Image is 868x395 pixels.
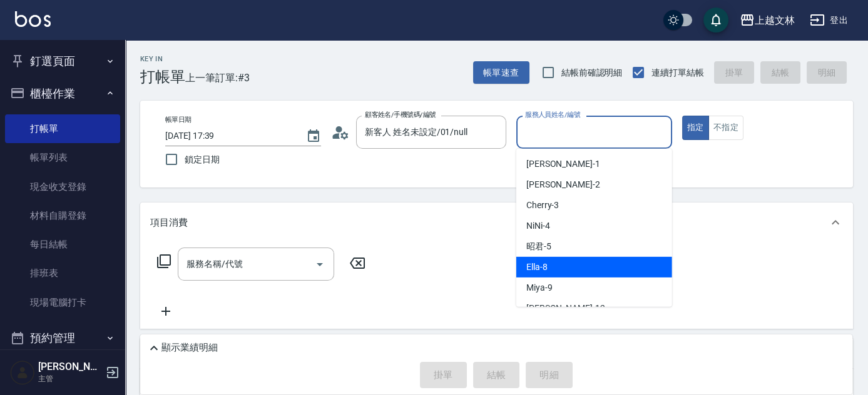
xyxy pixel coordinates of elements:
[185,153,220,166] span: 鎖定日期
[140,55,185,63] h2: Key In
[526,178,600,191] span: [PERSON_NAME] -2
[525,110,580,119] label: 服務人員姓名/編號
[526,219,550,232] span: NiNi -4
[10,360,35,385] img: Person
[5,143,120,172] a: 帳單列表
[165,126,294,146] input: YYYY/MM/DD hh:mm
[526,199,559,212] span: Cherry -3
[561,66,623,79] span: 結帳前確認明細
[310,254,330,274] button: Open
[140,68,185,86] h3: 打帳單
[526,302,605,315] span: [PERSON_NAME] -12
[185,70,250,86] span: 上一筆訂單:#3
[165,115,191,124] label: 帳單日期
[703,7,728,32] button: save
[651,66,704,79] span: 連續打單結帳
[5,45,120,77] button: 釘選頁面
[5,259,120,287] a: 排班表
[805,9,853,32] button: 登出
[526,157,600,171] span: [PERSON_NAME] -1
[140,202,853,242] div: 項目消費
[473,61,529,84] button: 帳單速查
[5,288,120,317] a: 現場電腦打卡
[15,11,51,27] img: Logo
[150,216,188,229] p: 項目消費
[5,172,120,201] a: 現金收支登錄
[38,361,102,373] h5: [PERSON_NAME]
[5,77,120,110] button: 櫃檯作業
[682,116,709,140] button: 指定
[526,261,548,274] span: Ella -8
[526,240,551,253] span: 昭君 -5
[38,373,102,384] p: 主管
[5,230,120,259] a: 每日結帳
[708,116,743,140] button: 不指定
[5,114,120,143] a: 打帳單
[365,110,436,119] label: 顧客姓名/手機號碼/編號
[526,281,553,294] span: Miya -9
[755,12,795,28] div: 上越文林
[735,7,800,33] button: 上越文林
[299,121,329,151] button: Choose date, selected date is 2025-10-14
[161,341,218,354] p: 顯示業績明細
[5,322,120,354] button: 預約管理
[5,201,120,230] a: 材料自購登錄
